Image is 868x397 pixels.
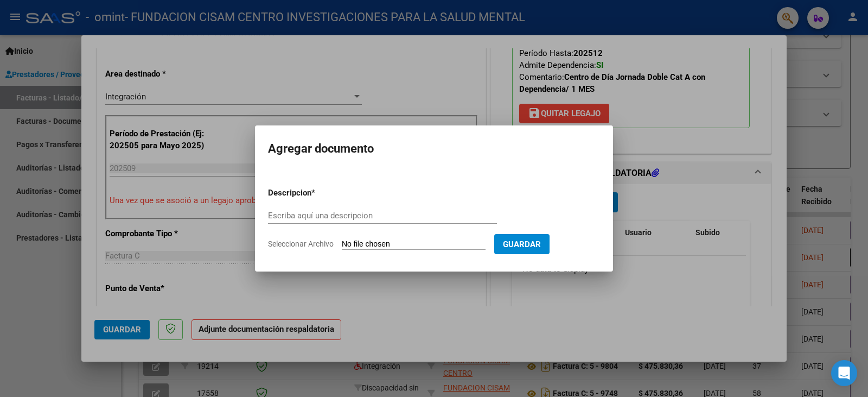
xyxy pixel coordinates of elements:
span: Seleccionar Archivo [268,240,334,248]
p: Descripcion [268,187,368,199]
span: Guardar [503,240,541,249]
button: Guardar [494,234,550,254]
div: Open Intercom Messenger [831,360,857,386]
h2: Agregar documento [268,138,600,159]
